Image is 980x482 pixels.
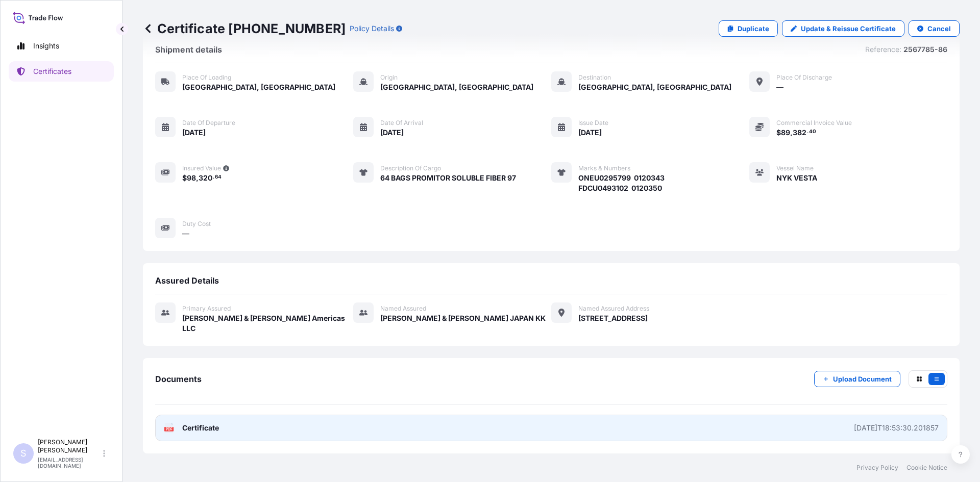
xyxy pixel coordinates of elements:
a: Insights [9,36,114,56]
button: Upload Document [814,371,900,387]
span: , [196,174,199,182]
span: 382 [793,129,806,136]
span: Certificate [182,423,219,433]
p: Certificate [PHONE_NUMBER] [143,20,346,37]
a: Duplicate [719,20,778,37]
span: 64 [215,175,222,179]
p: Update & Reissue Certificate [801,23,896,34]
p: Insights [33,41,59,51]
a: Certificates [9,61,114,82]
span: 320 [199,174,212,182]
span: Issue Date [578,119,608,127]
a: Update & Reissue Certificate [782,20,904,37]
span: ONEU0295799 0120343 FDCU0493102 0120350 [578,173,665,193]
span: Marks & Numbers [578,164,630,172]
a: Cookie Notice [906,464,947,472]
p: Cancel [927,23,951,34]
span: Insured Value [182,164,221,172]
span: [PERSON_NAME] & [PERSON_NAME] Americas LLC [182,313,353,334]
span: 64 BAGS PROMITOR SOLUBLE FIBER 97 [380,173,516,183]
span: . [213,175,214,179]
span: Documents [155,374,202,384]
span: 98 [187,174,196,182]
span: Assured Details [155,275,219,286]
span: Date of departure [182,119,235,127]
p: Policy Details [350,23,394,34]
span: Named Assured [380,305,426,313]
span: Date of arrival [380,119,423,127]
span: $ [776,129,781,136]
span: Duty Cost [182,220,211,228]
span: Place of Loading [182,73,231,82]
a: PDFCertificate[DATE]T18:53:30.201857 [155,415,947,441]
span: [STREET_ADDRESS] [578,313,648,323]
span: 89 [781,129,790,136]
p: Certificates [33,66,71,77]
a: Privacy Policy [856,464,898,472]
span: 40 [809,130,816,134]
span: [PERSON_NAME] & [PERSON_NAME] JAPAN KK [380,313,546,323]
span: [GEOGRAPHIC_DATA], [GEOGRAPHIC_DATA] [380,82,533,92]
span: Description of cargo [380,164,441,172]
p: [EMAIL_ADDRESS][DOMAIN_NAME] [38,456,101,469]
span: S [20,448,27,459]
span: [GEOGRAPHIC_DATA], [GEOGRAPHIC_DATA] [578,82,731,92]
span: Vessel Name [776,164,814,172]
span: [DATE] [578,128,602,138]
span: Origin [380,73,398,82]
text: PDF [166,427,173,431]
span: Primary assured [182,305,231,313]
span: [DATE] [182,128,206,138]
span: $ [182,174,187,182]
span: — [182,229,189,239]
p: Duplicate [738,23,769,34]
span: Destination [578,73,611,82]
span: Named Assured Address [578,305,649,313]
span: NYK VESTA [776,173,817,183]
span: [GEOGRAPHIC_DATA], [GEOGRAPHIC_DATA] [182,82,335,92]
p: Upload Document [833,374,892,384]
p: [PERSON_NAME] [PERSON_NAME] [38,438,101,454]
span: , [790,129,793,136]
span: Commercial Invoice Value [776,119,852,127]
button: Cancel [909,20,960,37]
div: [DATE]T18:53:30.201857 [854,423,939,433]
span: [DATE] [380,128,404,138]
span: — [776,82,783,92]
span: Place of discharge [776,73,832,82]
span: . [807,130,808,134]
